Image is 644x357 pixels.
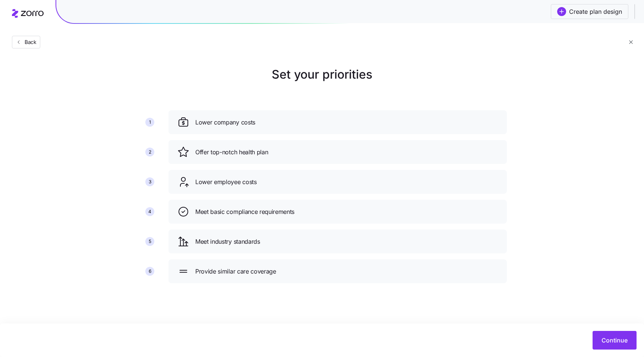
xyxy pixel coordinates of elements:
[145,207,154,216] div: 4
[145,148,154,157] div: 2
[195,267,276,276] span: Provide similar care coverage
[168,259,507,283] div: Provide similar care coverage
[168,200,507,224] div: Meet basic compliance requirements
[12,36,40,48] button: Back
[22,38,37,46] span: Back
[569,7,622,16] span: Create plan design
[145,267,154,276] div: 6
[195,148,268,157] span: Offer top-notch health plan
[168,170,507,194] div: Lower employee costs
[195,177,257,187] span: Lower employee costs
[551,4,628,19] button: Create plan design
[168,110,507,134] div: Lower company costs
[195,118,255,127] span: Lower company costs
[195,207,294,217] span: Meet basic compliance requirements
[137,66,507,83] h1: Set your priorities
[145,177,154,186] div: 3
[168,140,507,164] div: Offer top-notch health plan
[602,336,628,345] span: Continue
[145,237,154,246] div: 5
[168,230,507,253] div: Meet industry standards
[195,237,260,246] span: Meet industry standards
[593,331,637,350] button: Continue
[145,118,154,127] div: 1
